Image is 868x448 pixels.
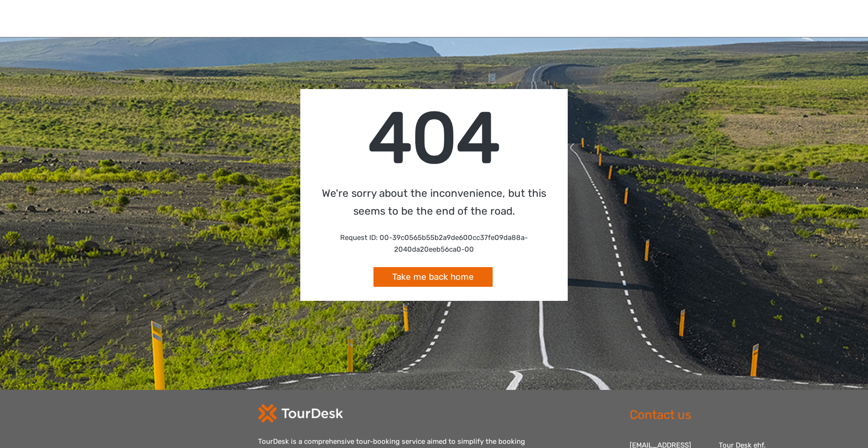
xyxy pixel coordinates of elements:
p: 404 [314,103,554,173]
p: Request ID: 00-39c0565b55b2a9de600cc37fe09da88a-2040da20eeb56ca0-00 [314,232,554,256]
img: td-logo-white.png [258,404,343,423]
h2: Contact us [630,408,786,423]
a: Take me back home [373,267,493,287]
p: We're sorry about the inconvenience, but this seems to be the end of the road. [314,185,554,221]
